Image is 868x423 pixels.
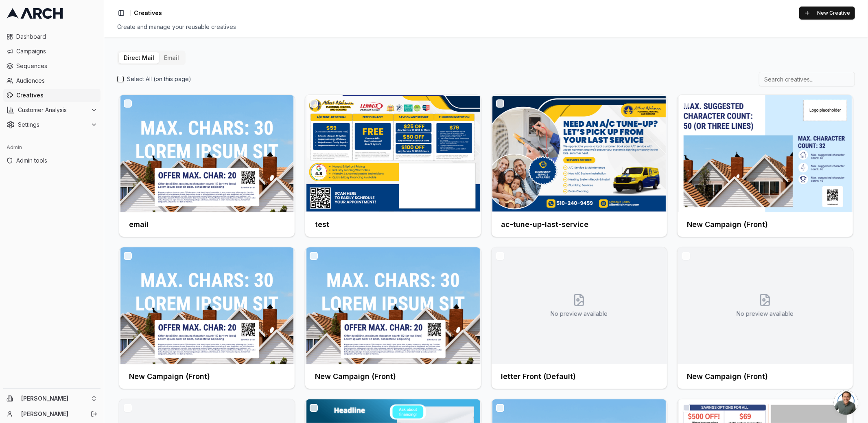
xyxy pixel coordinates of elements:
img: Front creative for email [119,95,295,212]
a: Campaigns [3,45,101,58]
span: Dashboard [16,33,97,41]
button: Settings [3,118,101,131]
h3: test [315,219,329,230]
a: Admin tools [3,154,101,167]
a: [PERSON_NAME] [21,410,82,418]
svg: No creative preview [573,293,586,306]
h3: New Campaign (Front) [687,219,768,230]
span: [PERSON_NAME] [21,395,87,402]
button: Customer Analysis [3,104,101,117]
div: Admin [3,141,101,154]
div: Create and manage your reusable creatives [117,23,855,31]
span: Customer Analysis [18,106,87,114]
a: Audiences [3,74,101,87]
img: Front creative for New Campaign (Front) [305,247,481,365]
input: Search creatives... [759,72,855,86]
img: Front creative for New Campaign (Front) [119,247,295,365]
span: Creatives [16,91,97,99]
nav: breadcrumb [134,9,162,17]
a: Sequences [3,59,101,73]
span: Creatives [134,9,162,17]
p: No preview available [551,310,608,318]
button: New Creative [799,7,855,20]
button: [PERSON_NAME] [3,392,101,405]
a: Creatives [3,89,101,102]
h3: New Campaign (Front) [315,371,396,382]
p: No preview available [737,310,794,318]
span: Sequences [16,62,97,70]
h3: letter Front (Default) [501,371,576,382]
img: Front creative for test [305,95,481,212]
span: Audiences [16,77,97,85]
a: Dashboard [3,30,101,43]
button: Log out [88,408,100,420]
button: Email [159,52,184,64]
span: Campaigns [16,47,97,55]
label: Select All (on this page) [127,75,191,83]
img: Front creative for ac-tune-up-last-service [492,95,667,212]
img: Front creative for New Campaign (Front) [678,95,853,212]
h3: New Campaign (Front) [129,371,210,382]
h3: New Campaign (Front) [687,371,768,382]
h3: email [129,219,149,230]
svg: No creative preview [759,293,772,306]
h3: ac-tune-up-last-service [501,219,589,230]
button: Direct Mail [119,52,159,64]
div: Open chat [834,390,858,415]
span: Admin tools [16,156,97,165]
span: Settings [18,121,87,129]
